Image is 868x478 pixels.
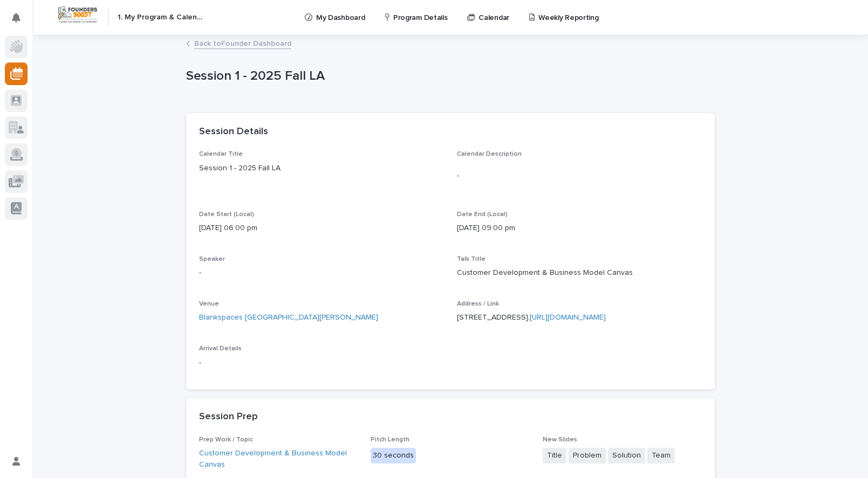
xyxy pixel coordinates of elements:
span: Team [647,448,675,463]
span: Solution [608,448,645,463]
span: Venue [199,301,219,307]
span: Arrival Details [199,345,242,352]
p: [DATE] 06:00 pm [199,223,444,234]
span: Calendar Description [457,151,522,157]
button: Notifications [5,6,28,29]
h2: 1. My Program & Calendar [118,13,205,22]
span: Address / Link [457,301,499,307]
span: Problem [569,448,606,463]
p: [DATE] 09:00 pm [457,223,702,234]
span: Speaker [199,256,225,262]
span: Title [543,448,566,463]
a: [URL][DOMAIN_NAME] [530,314,606,321]
h2: Session Details [199,126,268,138]
span: Date End (Local) [457,211,508,218]
div: 30 seconds [371,448,416,463]
p: Session 1 - 2025 Fall LA [199,163,444,174]
span: Talk Title [457,256,486,262]
span: Pitch Length [371,437,409,443]
h2: Session Prep [199,411,258,423]
p: - [457,170,702,182]
p: Session 1 - 2025 Fall LA [186,68,710,84]
a: Back toFounder Dashboard [194,37,291,49]
span: Calendar Title [199,151,243,157]
p: [STREET_ADDRESS], [457,312,702,323]
p: - [199,357,444,369]
img: Workspace Logo [57,5,99,25]
span: New Slides [543,437,577,443]
a: Customer Development & Business Model Canvas [199,448,358,470]
p: Customer Development & Business Model Canvas [457,267,702,279]
div: Notifications [13,13,28,30]
span: Prep Work / Topic [199,437,253,443]
a: Blankspaces [GEOGRAPHIC_DATA][PERSON_NAME] [199,312,378,323]
span: Date Start (Local) [199,211,254,218]
p: - [199,267,444,279]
